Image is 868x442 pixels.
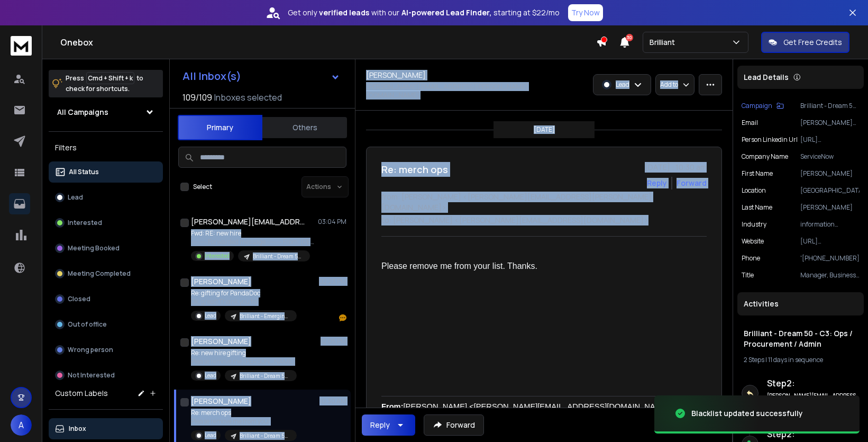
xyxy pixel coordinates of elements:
button: Try Now [568,4,603,21]
p: Inbox [69,425,86,433]
h3: Custom Labels [55,388,108,399]
p: from: [PERSON_NAME] <[PERSON_NAME][EMAIL_ADDRESS][PERSON_NAME][DOMAIN_NAME]> [381,192,707,213]
button: All Campaigns [49,102,163,123]
button: Not Interested [49,365,163,386]
p: Fwd: RE: new hire [191,229,318,238]
img: logo [11,36,32,56]
p: Lead [616,80,629,89]
button: Reply [362,414,415,436]
p: Meeting Booked [68,244,120,252]
p: Press to check for shortcuts. [66,73,143,94]
p: Manager, Business Operations - Customer and Industry Workflows [800,271,860,279]
div: | [744,356,857,364]
h1: All Campaigns [57,107,108,118]
p: [PERSON_NAME] [800,169,860,178]
h1: [PERSON_NAME] [191,276,251,287]
p: Add to [660,80,678,89]
button: A [11,414,32,436]
p: Get Free Credits [783,37,842,48]
p: '[PHONE_NUMBER] [800,254,860,263]
p: ---------- Forwarded message --------- From: [PERSON_NAME], [191,238,318,246]
p: Last Name [742,203,772,212]
span: Cmd + Shift + k [86,72,134,84]
p: Person Linkedin Url [742,136,798,144]
span: 11 days in sequence [768,355,823,364]
p: Campaign [742,102,772,110]
p: First Name [742,169,773,178]
button: Out of office [49,314,163,335]
p: Brilliant [650,37,679,48]
button: Lead [49,187,163,208]
div: Please remove me from your list. Thanks. [381,260,690,273]
p: Re: gifting for PandaDoc [191,289,297,297]
h1: Re: merch ops [381,162,448,177]
strong: AI-powered Lead Finder, [401,7,491,18]
button: Get Free Credits [761,32,849,53]
button: All Status [49,161,163,183]
p: [URL][DOMAIN_NAME][PERSON_NAME] [800,136,860,144]
p: Lead Details [744,72,789,83]
p: Please remove me from your [191,417,297,426]
p: information technology & services [800,220,860,229]
p: [PERSON_NAME][EMAIL_ADDRESS][PERSON_NAME][DOMAIN_NAME] [800,119,860,127]
button: Inbox [49,418,163,439]
button: All Inbox(s) [174,66,349,87]
p: Website [742,237,764,246]
p: Wrong person [68,346,113,354]
h1: Brilliant - Dream 50 - C3: Ops / Procurement / Admin [744,328,857,349]
p: to: [PERSON_NAME] <[PERSON_NAME][EMAIL_ADDRESS][DOMAIN_NAME]> [381,215,707,225]
p: Not Interested [68,371,115,380]
button: Meeting Completed [49,263,163,284]
div: Blacklist updated successfully [691,408,803,419]
p: Closed [68,295,90,303]
p: 02:23 PM [319,277,346,286]
h1: [PERSON_NAME] [191,336,251,347]
p: Re: merch ops [191,409,297,417]
p: Out of office [68,320,107,329]
button: Interested [49,212,163,233]
p: Interested [68,219,102,227]
p: Brilliant - Dream 50 - C1: People/HR Teams [240,372,290,380]
p: Company Name [742,152,788,161]
div: Forward [677,178,707,188]
div: Activities [737,292,864,315]
button: Forward [424,414,484,436]
p: Lead [205,431,216,439]
p: Please remove me [PERSON_NAME] [191,357,297,366]
p: [URL][DOMAIN_NAME] [800,237,860,246]
span: 109 / 109 [182,91,212,104]
p: 10:30 AM [319,397,346,405]
p: Phone [742,254,760,263]
p: [DATE] : 10:30 am [645,162,707,173]
p: Brilliant - Dream 50 - C3: Ops / Procurement / Admin [800,102,860,110]
p: Lead [68,193,83,202]
h1: [PERSON_NAME] [191,396,251,407]
p: [DATE] [534,125,555,134]
span: 2 Steps [744,355,764,364]
button: Wrong person [49,339,163,360]
h1: [PERSON_NAME] [366,70,426,80]
h6: Step 2 : [767,377,860,390]
p: Brilliant - Emerging Client Blitz Sequence [240,312,290,320]
h1: Onebox [60,36,596,49]
p: Meeting Completed [68,269,131,278]
p: location [742,186,766,195]
p: Interested [205,252,230,260]
label: Select [193,183,212,191]
p: 12:05 PM [321,337,346,346]
p: ServiceNow [800,152,860,161]
h3: Filters [49,140,163,155]
p: Try Now [571,7,600,18]
div: Reply [370,420,390,430]
p: 03:04 PM [318,218,346,226]
p: Email [742,119,758,127]
p: [GEOGRAPHIC_DATA] [800,186,860,195]
strong: verified leads [319,7,369,18]
h3: Inboxes selected [214,91,282,104]
button: Campaign [742,102,784,110]
button: Primary [178,115,262,140]
p: Re: new hire gifting [191,349,297,357]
